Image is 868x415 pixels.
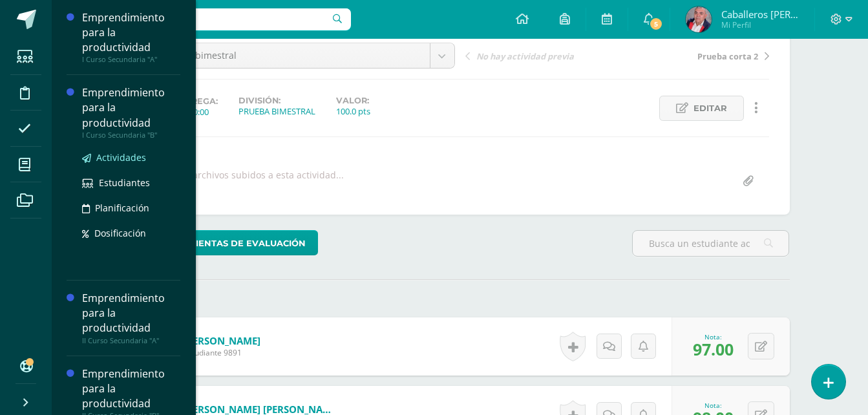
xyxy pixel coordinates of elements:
div: 100.0 pts [336,105,370,117]
div: I Curso Secundaria "A" [82,55,180,64]
img: 718472c83144e4d062e4550837bf6643.png [686,6,712,32]
a: Emprendimiento para la productividadI Curso Secundaria "A" [82,10,180,64]
a: Emprendimiento para la productividadII Curso Secundaria "A" [82,291,180,345]
span: Caballeros [PERSON_NAME] [721,8,799,21]
span: Estudiante 9891 [184,347,260,358]
div: II Curso Secundaria "A" [82,336,180,345]
span: Herramientas de evaluación [156,231,306,255]
a: Estudiantes [82,175,180,190]
span: Dosificación [94,227,146,239]
label: División: [238,96,315,105]
div: Emprendimiento para la productividad [82,10,180,55]
div: No hay archivos subidos a esta actividad... [160,169,344,194]
a: Emprendimiento para la productividadI Curso Secundaria "B" [82,85,180,139]
div: Emprendimiento para la productividad [82,85,180,130]
input: Busca un usuario... [60,8,351,30]
div: Nota: [693,401,734,410]
input: Busca un estudiante aquí... [633,231,789,256]
span: 97.00 [693,338,734,360]
a: Prueba bimestral [152,43,454,68]
label: Valor: [336,96,370,105]
div: Emprendimiento para la productividad [82,367,180,411]
div: I Curso Secundaria "B" [82,131,180,140]
a: Herramientas de evaluación [131,230,318,255]
div: PRUEBA BIMESTRAL [238,105,315,117]
span: 5 [649,17,663,31]
a: Dosificación [82,226,180,240]
a: Prueba corta 2 [617,49,769,62]
span: Estudiantes [99,176,150,189]
span: Editar [693,96,727,120]
span: Prueba corta 2 [697,50,758,62]
a: [PERSON_NAME] [184,334,260,347]
div: Nota: [693,332,734,341]
span: No hay actividad previa [476,50,574,62]
a: Actividades [82,150,180,165]
span: Mi Perfil [721,19,799,30]
span: Planificación [95,202,149,214]
div: Emprendimiento para la productividad [82,291,180,335]
a: Planificación [82,200,180,215]
span: Prueba bimestral [162,43,420,68]
span: Actividades [96,151,146,164]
